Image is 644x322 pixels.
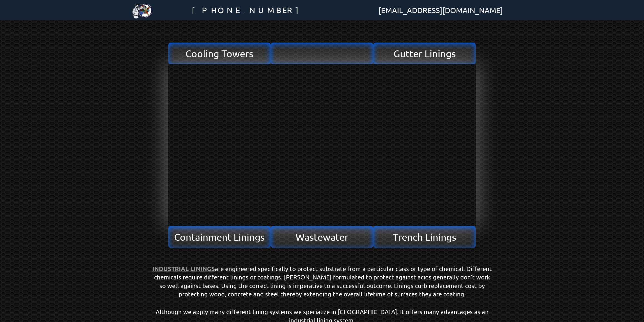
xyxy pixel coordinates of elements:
span: Wastewater [296,232,348,242]
a: Containment Linings [168,226,271,248]
span: [PHONE_NUMBER] [192,6,307,14]
strong: INDUSTRIAL LININGS [152,265,215,273]
a: Cooling Towers [168,43,271,64]
a: Wastewater [271,226,373,248]
span: Cooling Towers [185,49,253,58]
span: Containment Linings [174,232,265,242]
p: are engineered specifically to protect substrate from a particular class or type of chemical. Dif... [151,264,493,298]
a: Gutter Linings [373,43,476,64]
span: Gutter Linings [393,49,456,58]
a: Trench Linings [373,226,476,248]
a: [PHONE_NUMBER] [192,6,347,14]
span: [EMAIL_ADDRESS][DOMAIN_NAME] [379,5,503,16]
span: Trench Linings [393,232,456,242]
